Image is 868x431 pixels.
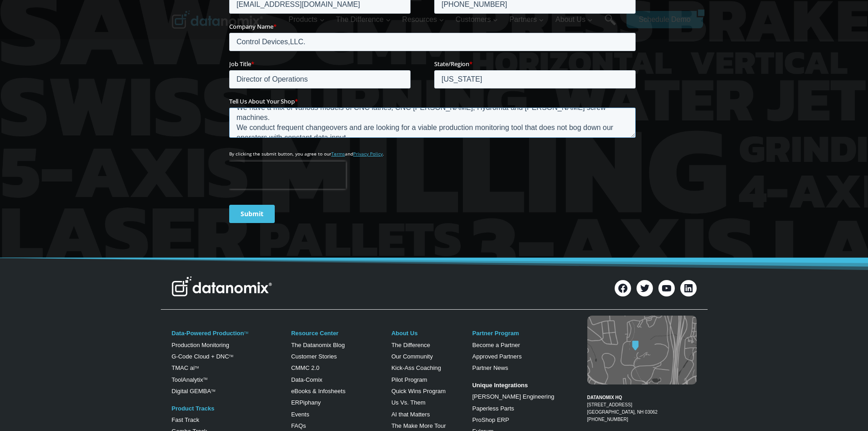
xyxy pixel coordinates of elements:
a: AI that Matters [391,411,430,418]
a: Product Tracks [172,405,215,412]
a: Production Monitoring [172,342,229,348]
a: The Difference [391,342,430,348]
a: ProShop ERP [472,416,509,423]
a: G-Code Cloud + DNCTM [172,353,233,360]
a: Events [291,411,309,418]
strong: DATANOMIX HQ [587,395,622,400]
img: Datanomix Logo [172,276,272,296]
strong: Unique Integrations [472,382,528,389]
a: ToolAnalytix [172,376,203,383]
a: Approved Partners [472,353,521,360]
a: CMMC 2.0 [291,364,319,371]
figcaption: [PHONE_NUMBER] [587,387,697,423]
a: Partner Program [472,330,519,337]
a: TMAC aiTM [172,364,199,371]
a: About Us [391,330,418,337]
a: Our Community [391,353,433,360]
a: ERPiphany [291,399,321,406]
a: Partner News [472,364,508,371]
a: Paperless Parts [472,405,514,412]
a: TM [244,331,248,334]
a: The Datanomix Blog [291,342,345,348]
a: [STREET_ADDRESS][GEOGRAPHIC_DATA], NH 03062 [587,402,658,415]
a: FAQs [291,422,306,429]
sup: TM [211,389,215,392]
sup: TM [195,366,199,369]
a: Customer Stories [291,353,337,360]
a: Fast Track [172,416,200,423]
a: [PERSON_NAME] Engineering [472,393,554,400]
a: The Make More Tour [391,422,446,429]
sup: TM [229,354,233,358]
a: Data-Powered Production [172,330,244,337]
a: Data-Comix [291,376,323,383]
a: eBooks & Infosheets [291,388,345,395]
a: Digital GEMBATM [172,388,216,395]
a: TM [203,377,207,380]
img: Datanomix map image [587,316,697,384]
a: Us Vs. Them [391,399,426,406]
a: Pilot Program [391,376,427,383]
a: Quick Wins Program [391,388,446,395]
a: Kick-Ass Coaching [391,364,441,371]
a: Resource Center [291,330,339,337]
a: Become a Partner [472,342,520,348]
